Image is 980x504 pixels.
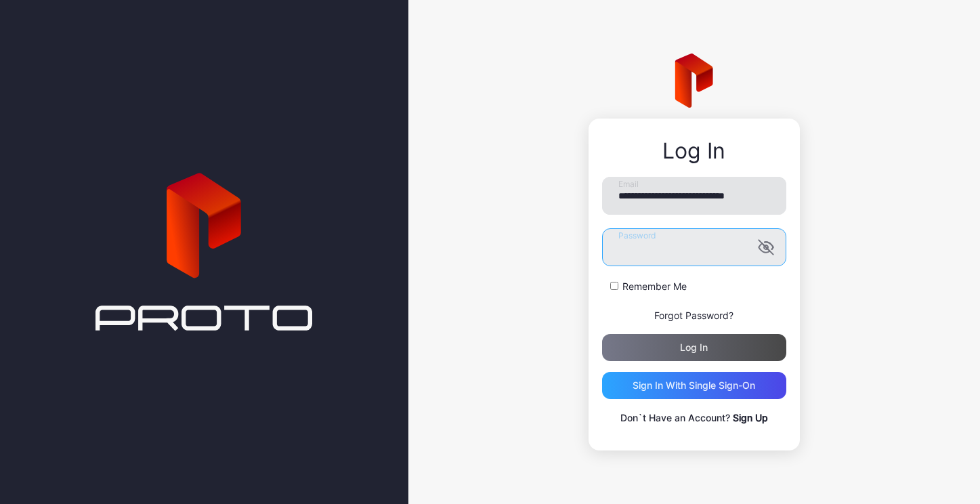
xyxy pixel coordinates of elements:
div: Sign in With Single Sign-On [633,380,755,391]
div: Log In [602,139,786,163]
input: Password [602,228,786,266]
a: Forgot Password? [654,310,733,321]
button: Log in [602,334,786,361]
label: Remember Me [622,280,687,293]
button: Password [758,239,774,255]
div: Log in [680,342,708,353]
input: Email [602,177,786,215]
button: Sign in With Single Sign-On [602,372,786,399]
a: Sign Up [733,412,768,423]
p: Don`t Have an Account? [602,410,786,426]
